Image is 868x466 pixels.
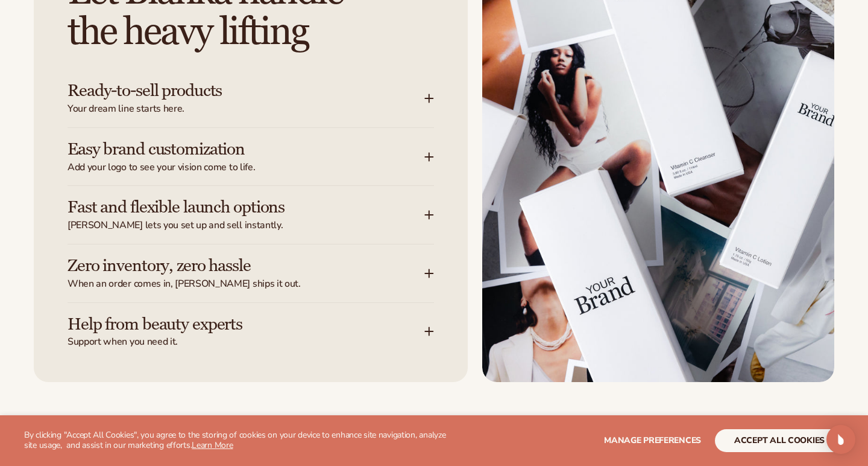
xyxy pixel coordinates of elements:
[192,439,233,451] a: Learn More
[826,425,855,454] div: Open Intercom Messenger
[68,81,388,100] h3: Ready-to-sell products
[68,257,388,275] h3: Zero inventory, zero hassle
[24,430,453,451] p: By clicking "Accept All Cookies", you agree to the storing of cookies on your device to enhance s...
[68,278,424,290] span: When an order comes in, [PERSON_NAME] ships it out.
[68,219,424,232] span: [PERSON_NAME] lets you set up and sell instantly.
[68,103,424,115] span: Your dream line starts here.
[68,161,424,174] span: Add your logo to see your vision come to life.
[604,435,701,446] span: Manage preferences
[68,315,388,334] h3: Help from beauty experts
[68,198,388,217] h3: Fast and flexible launch options
[715,429,844,452] button: accept all cookies
[604,429,701,452] button: Manage preferences
[68,140,388,159] h3: Easy brand customization
[68,336,424,348] span: Support when you need it.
